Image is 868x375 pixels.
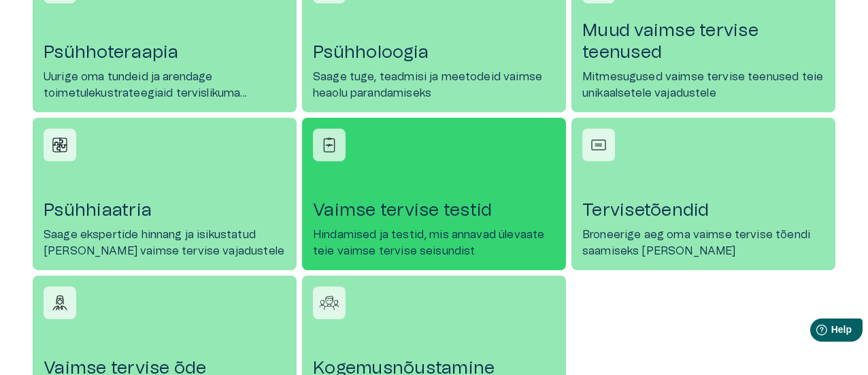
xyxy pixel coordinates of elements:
h4: Psühhoteraapia [44,42,286,63]
img: Kogemusnõustamine icon [319,293,339,313]
p: Hindamised ja testid, mis annavad ülevaate teie vaimse tervise seisundist [313,227,555,259]
img: Vaimse tervise testid icon [319,135,339,155]
p: Saage ekspertide hinnang ja isikustatud [PERSON_NAME] vaimse tervise vajadustele [44,227,286,259]
p: Mitmesugused vaimse tervise teenused teie unikaalsetele vajadustele [582,69,824,101]
h4: Tervisetõendid [582,199,824,221]
p: Broneerige aeg oma vaimse tervise tõendi saamiseks [PERSON_NAME] [582,227,824,259]
img: Vaimse tervise õde icon [50,293,70,313]
h4: Psühholoogia [313,42,555,63]
h4: Muud vaimse tervise teenused [582,20,824,63]
iframe: Help widget launcher [762,313,868,351]
img: Tervisetõendid icon [588,135,609,155]
img: Psühhiaatria icon [50,135,70,155]
p: Uurige oma tundeid ja arendage toimetulekustrateegiaid tervislikuma mõtteviisi saavutamiseks [44,69,286,101]
h4: Vaimse tervise testid [313,199,555,221]
p: Saage tuge, teadmisi ja meetodeid vaimse heaolu parandamiseks [313,69,555,101]
h4: Psühhiaatria [44,199,286,221]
